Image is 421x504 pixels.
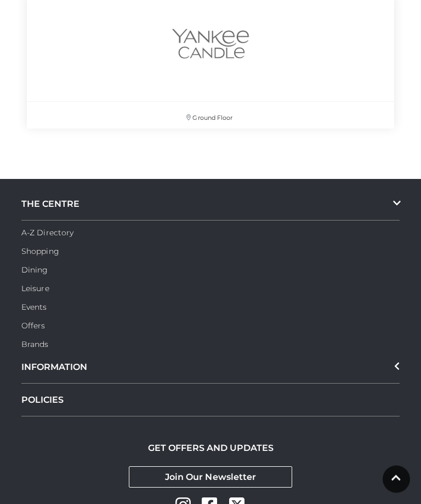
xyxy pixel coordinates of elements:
a: Leisure [21,284,49,294]
h2: GET OFFERS AND UPDATES [148,443,274,454]
a: Brands [21,340,49,350]
a: A-Z Directory [21,228,73,238]
a: Join Our Newsletter [129,467,292,488]
a: Offers [21,321,45,331]
div: INFORMATION [21,351,400,384]
a: Dining [21,265,48,275]
a: POLICIES [21,384,400,417]
a: Events [21,303,47,312]
a: Shopping [21,247,59,257]
p: Ground Floor [27,102,394,129]
div: THE CENTRE [21,188,400,221]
